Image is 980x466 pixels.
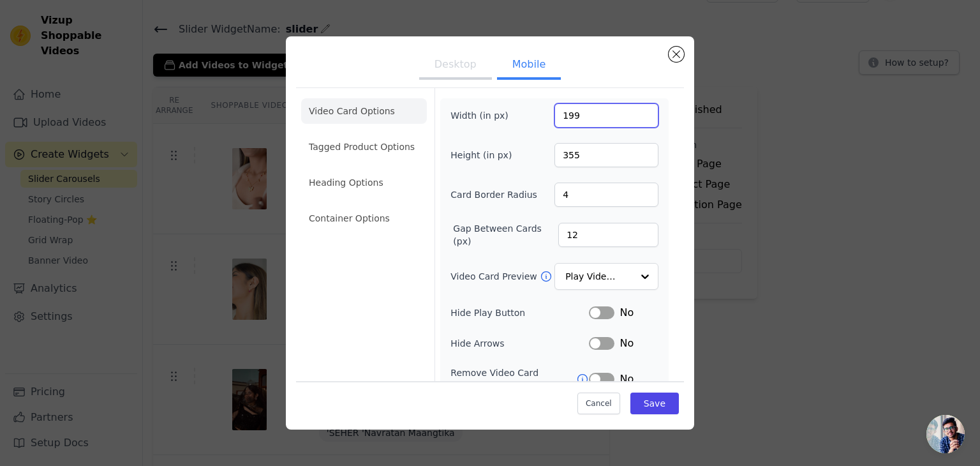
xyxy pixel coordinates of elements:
[450,337,589,350] label: Hide Arrows
[301,170,427,195] li: Heading Options
[450,270,539,283] label: Video Card Preview
[450,149,520,162] label: Height (in px)
[620,336,634,351] span: No
[620,305,634,320] span: No
[453,222,558,248] label: Gap Between Cards (px)
[669,47,684,62] button: Close modal
[450,109,520,122] label: Width (in px)
[419,52,492,80] button: Desktop
[926,415,965,453] a: Open chat
[450,188,537,201] label: Card Border Radius
[620,372,634,387] span: No
[497,52,561,80] button: Mobile
[577,393,620,414] button: Cancel
[301,206,427,231] li: Container Options
[450,306,589,319] label: Hide Play Button
[450,366,576,392] label: Remove Video Card Shadow
[301,98,427,124] li: Video Card Options
[301,134,427,160] li: Tagged Product Options
[630,393,679,414] button: Save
